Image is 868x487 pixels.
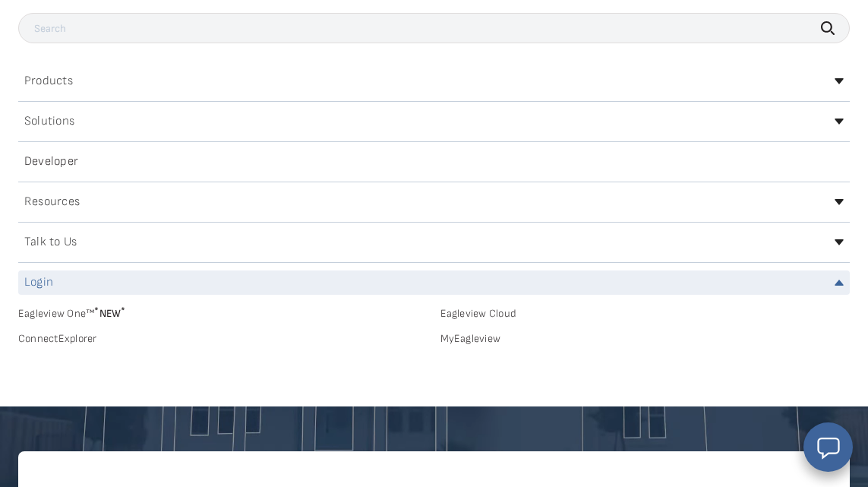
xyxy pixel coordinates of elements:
[24,196,80,208] h2: Resources
[440,307,851,321] a: Eagleview Cloud
[24,277,53,289] h2: Login
[24,115,74,128] h2: Solutions
[18,150,850,174] a: Developer
[18,332,428,346] a: ConnectExplorer
[24,236,77,248] h2: Talk to Us
[24,156,78,168] h2: Developer
[94,307,125,320] span: NEW
[24,75,73,87] h2: Products
[803,422,853,472] button: Open chat window
[18,13,850,43] input: Search
[440,332,851,346] a: MyEagleview
[18,302,428,320] a: Eagleview One™*NEW*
